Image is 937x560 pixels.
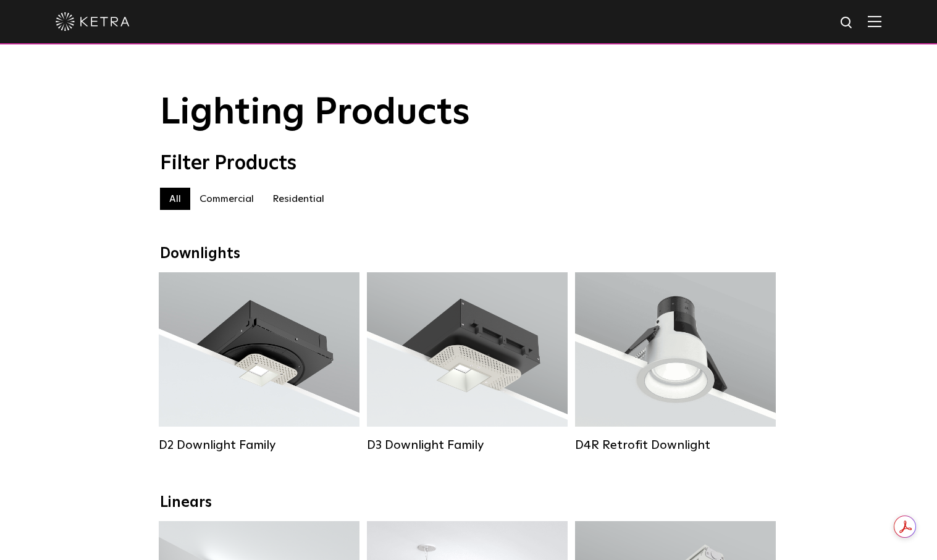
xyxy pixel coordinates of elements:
span: Lighting Products [160,94,470,132]
img: ketra-logo-2019-white [56,12,130,31]
div: D4R Retrofit Downlight [575,438,776,453]
label: All [160,188,190,210]
div: D2 Downlight Family [159,438,359,453]
a: D3 Downlight Family Lumen Output:700 / 900 / 1100Colors:White / Black / Silver / Bronze / Paintab... [367,272,568,453]
label: Commercial [190,188,263,210]
img: Hamburger%20Nav.svg [868,15,881,27]
div: D3 Downlight Family [367,438,568,453]
a: D2 Downlight Family Lumen Output:1200Colors:White / Black / Gloss Black / Silver / Bronze / Silve... [159,272,359,453]
img: search icon [839,15,855,31]
div: Filter Products [160,152,778,175]
label: Residential [263,188,334,210]
div: Downlights [160,245,778,263]
div: Linears [160,494,778,512]
a: D4R Retrofit Downlight Lumen Output:800Colors:White / BlackBeam Angles:15° / 25° / 40° / 60°Watta... [575,272,776,453]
